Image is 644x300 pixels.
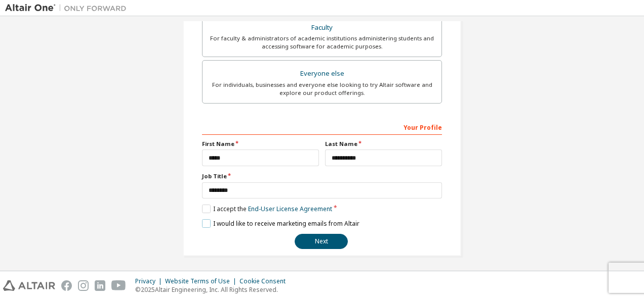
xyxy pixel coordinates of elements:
[61,280,72,291] img: facebook.svg
[3,280,55,291] img: altair_logo.svg
[202,140,319,148] label: First Name
[95,280,105,291] img: linkedin.svg
[135,277,165,285] div: Privacy
[209,34,435,51] div: For faculty & administrators of academic institutions administering students and accessing softwa...
[248,205,332,213] a: End-User License Agreement
[209,81,435,97] div: For individuals, businesses and everyone else looking to try Altair software and explore our prod...
[165,277,239,285] div: Website Terms of Use
[135,285,292,294] p: © 2025 Altair Engineering, Inc. All Rights Reserved.
[202,205,332,213] label: I accept the
[202,172,442,180] label: Job Title
[239,277,292,285] div: Cookie Consent
[78,280,89,291] img: instagram.svg
[209,67,435,81] div: Everyone else
[202,219,359,228] label: I would like to receive marketing emails from Altair
[202,119,442,135] div: Your Profile
[209,21,435,35] div: Faculty
[295,234,348,249] button: Next
[325,140,442,148] label: Last Name
[111,280,126,291] img: youtube.svg
[5,3,132,13] img: Altair One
